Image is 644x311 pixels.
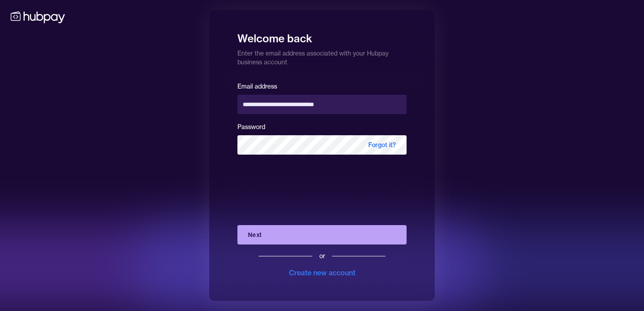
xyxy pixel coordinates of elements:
p: Enter the email address associated with your Hubpay business account [237,45,407,67]
div: or [319,252,325,260]
div: Create new account [289,267,355,278]
label: Email address [237,82,277,90]
span: Forgot it? [358,135,407,155]
label: Password [237,123,265,131]
h1: Welcome back [237,26,407,45]
button: Next [237,225,407,244]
